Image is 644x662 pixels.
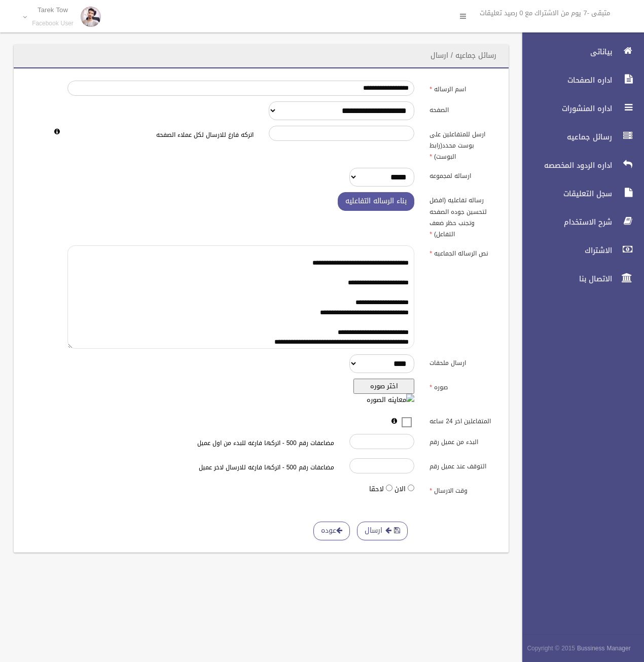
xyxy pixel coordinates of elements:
label: رساله تفاعليه (افضل لتحسين جوده الصفحه وتجنب حظر ضعف التفاعل) [422,192,503,240]
p: Tarek Tow [32,6,74,14]
a: سجل التعليقات [514,182,644,205]
a: عوده [313,522,350,540]
label: الصفحه [422,101,503,116]
span: الاشتراك [514,245,615,255]
label: اسم الرساله [422,81,503,95]
small: Facebook User [32,20,74,27]
label: ارساله لمجموعه [422,168,503,182]
label: نص الرساله الجماعيه [422,245,503,260]
a: الاتصال بنا [514,268,644,290]
a: اداره المنشورات [514,97,644,120]
span: بياناتى [514,47,615,57]
span: اداره الصفحات [514,75,615,85]
span: اداره الردود المخصصه [514,160,615,170]
a: شرح الاستخدام [514,211,644,233]
label: ارسل للمتفاعلين على بوست محدد(رابط البوست) [422,126,503,162]
header: رسائل جماعيه / ارسال [418,46,509,65]
label: لاحقا [369,483,384,495]
label: صوره [422,379,503,393]
span: سجل التعليقات [514,189,615,199]
label: المتفاعلين اخر 24 ساعه [422,413,503,427]
strong: Bussiness Manager [577,643,631,654]
label: الان [395,483,406,495]
h6: مضاعفات رقم 500 - اتركها فارغه للارسال لاخر عميل [148,464,334,471]
label: التوقف عند عميل رقم [422,458,503,472]
button: ارسال [357,522,408,540]
h6: مضاعفات رقم 500 - اتركها فارغه للبدء من اول عميل [148,440,334,447]
label: ارسال ملحقات [422,354,503,369]
a: اداره الصفحات [514,69,644,91]
label: وقت الارسال [422,483,503,497]
a: الاشتراك [514,239,644,262]
button: بناء الرساله التفاعليه [338,192,414,211]
a: اداره الردود المخصصه [514,154,644,176]
a: بياناتى [514,41,644,63]
span: الاتصال بنا [514,274,615,284]
span: رسائل جماعيه [514,132,615,142]
img: معاينه الصوره [367,394,414,406]
span: Copyright © 2015 [527,643,575,654]
span: شرح الاستخدام [514,217,615,227]
span: اداره المنشورات [514,103,615,114]
h6: اتركه فارغ للارسال لكل عملاء الصفحه [67,132,254,138]
label: البدء من عميل رقم [422,434,503,448]
a: رسائل جماعيه [514,126,644,148]
button: اختر صوره [353,379,414,394]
